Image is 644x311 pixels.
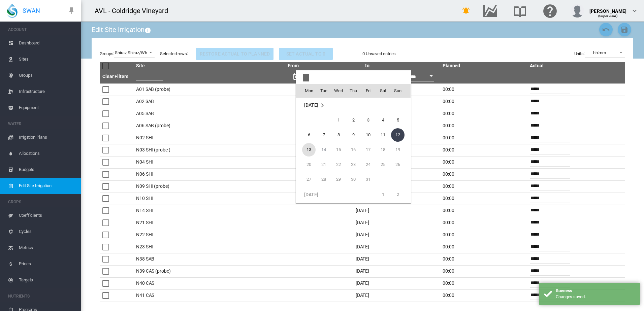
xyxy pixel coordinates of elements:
[331,113,346,128] td: Wednesday October 1 2025
[302,128,316,142] span: 6
[556,288,635,294] div: Success
[376,84,390,98] th: Sat
[390,84,411,98] th: Sun
[376,187,390,202] td: Saturday November 1 2025
[316,172,331,187] td: Tuesday October 28 2025
[361,113,375,127] span: 3
[376,113,390,127] span: 4
[347,113,360,127] span: 2
[304,102,318,108] span: [DATE]
[346,84,361,98] th: Thu
[390,157,411,172] td: Sunday October 26 2025
[376,113,390,128] td: Saturday October 4 2025
[316,142,331,157] td: Tuesday October 14 2025
[361,157,376,172] td: Friday October 24 2025
[539,283,640,305] div: Success Changes saved.
[302,143,316,157] span: 13
[391,128,405,142] span: 12
[316,84,331,98] th: Tue
[346,172,361,187] td: Thursday October 30 2025
[296,128,316,142] td: Monday October 6 2025
[390,187,411,202] td: Sunday November 2 2025
[296,157,411,172] tr: Week 4
[332,113,345,127] span: 1
[331,84,346,98] th: Wed
[331,142,346,157] td: Wednesday October 15 2025
[376,142,390,157] td: Saturday October 18 2025
[346,128,361,142] td: Thursday October 9 2025
[296,128,411,142] tr: Week 2
[346,157,361,172] td: Thursday October 23 2025
[316,157,331,172] td: Tuesday October 21 2025
[332,128,345,142] span: 8
[331,172,346,187] td: Wednesday October 29 2025
[296,84,316,98] th: Mon
[346,142,361,157] td: Thursday October 16 2025
[296,113,411,128] tr: Week 1
[331,157,346,172] td: Wednesday October 22 2025
[317,128,330,142] span: 7
[556,294,635,300] div: Changes saved.
[376,157,390,172] td: Saturday October 25 2025
[390,128,411,142] td: Sunday October 12 2025
[304,192,318,197] span: [DATE]
[361,172,376,187] td: Friday October 31 2025
[296,157,316,172] td: Monday October 20 2025
[296,187,411,202] tr: Week 1
[347,128,360,142] span: 9
[361,128,376,142] td: Friday October 10 2025
[331,128,346,142] td: Wednesday October 8 2025
[296,172,411,187] tr: Week 5
[376,128,390,142] td: Saturday October 11 2025
[361,113,376,128] td: Friday October 3 2025
[390,113,411,128] td: Sunday October 5 2025
[296,142,316,157] td: Monday October 13 2025
[296,84,411,203] md-calendar: Calendar
[391,113,405,127] span: 5
[296,142,411,157] tr: Week 3
[296,98,411,113] td: October 2025
[346,113,361,128] td: Thursday October 2 2025
[361,142,376,157] td: Friday October 17 2025
[316,128,331,142] td: Tuesday October 7 2025
[296,172,316,187] td: Monday October 27 2025
[376,128,390,142] span: 11
[390,142,411,157] td: Sunday October 19 2025
[361,128,375,142] span: 10
[296,98,411,113] tr: Week undefined
[361,84,376,98] th: Fri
